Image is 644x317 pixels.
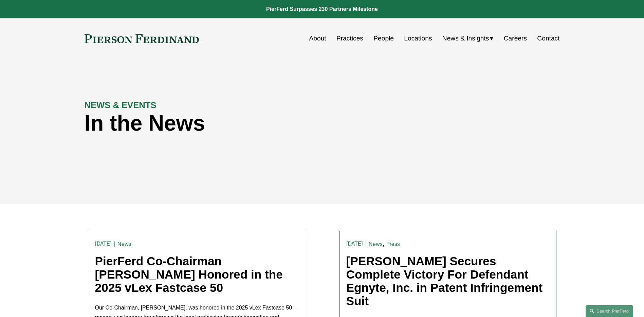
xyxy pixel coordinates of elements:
[95,254,283,294] a: PierFerd Co-Chairman [PERSON_NAME] Honored in the 2025 vLex Fastcase 50
[504,32,527,45] a: Careers
[336,32,363,45] a: Practices
[586,305,633,317] a: Search this site
[309,32,326,45] a: About
[85,111,441,136] h1: In the News
[369,241,383,247] a: News
[117,241,131,247] a: News
[346,254,543,307] a: [PERSON_NAME] Secures Complete Victory For Defendant Egnyte, Inc. in Patent Infringement Suit
[537,32,559,45] a: Contact
[95,241,112,247] time: [DATE]
[85,100,157,110] strong: NEWS & EVENTS
[346,241,363,247] time: [DATE]
[442,33,489,45] span: News & Insights
[404,32,432,45] a: Locations
[442,32,494,45] a: folder dropdown
[386,241,400,247] a: Press
[383,240,384,247] span: ,
[373,32,394,45] a: People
